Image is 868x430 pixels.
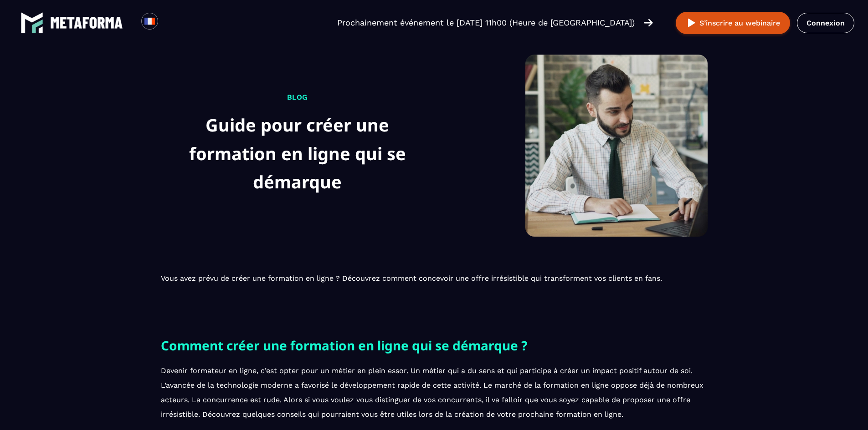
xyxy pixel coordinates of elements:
img: logo [50,17,123,29]
p: Prochainement événement le [DATE] 11h00 (Heure de [GEOGRAPHIC_DATA]) [337,16,635,29]
button: S’inscrire au webinaire [676,12,790,34]
img: arrow-right [644,18,653,28]
img: fr [144,15,155,27]
h1: Guide pour créer une formation en ligne qui se démarque [161,111,434,196]
img: play [686,17,697,29]
p: Vous avez prévu de créer une formation en ligne ? Découvrez comment concevoir une offre irrésisti... [161,272,708,285]
img: logiciel-background [525,55,708,237]
img: logo [21,11,43,34]
h2: Comment créer une formation en ligne qui se démarque ? [161,335,708,356]
input: Search for option [166,17,173,28]
a: Connexion [797,13,854,33]
div: Search for option [158,13,180,33]
p: Devenir formateur en ligne, c’est opter pour un métier en plein essor. Un métier qui a du sens et... [161,364,708,422]
p: Blog [161,91,434,103]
